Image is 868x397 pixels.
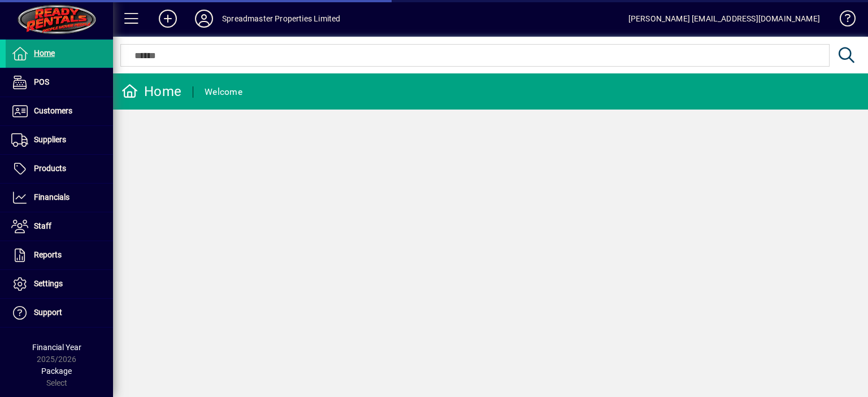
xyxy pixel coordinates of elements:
[6,97,113,125] a: Customers
[34,308,62,317] span: Support
[6,212,113,241] a: Staff
[32,343,81,352] span: Financial Year
[121,82,181,101] div: Home
[34,49,55,58] span: Home
[6,241,113,269] a: Reports
[34,164,66,173] span: Products
[222,10,340,28] div: Spreadmaster Properties Limited
[6,184,113,212] a: Financials
[34,193,70,202] span: Financials
[34,279,63,288] span: Settings
[831,2,854,39] a: Knowledge Base
[34,77,49,86] span: POS
[205,83,242,101] div: Welcome
[6,155,113,183] a: Products
[6,68,113,97] a: POS
[34,135,66,144] span: Suppliers
[6,270,113,298] a: Settings
[34,106,72,115] span: Customers
[34,221,51,230] span: Staff
[6,126,113,154] a: Suppliers
[41,367,72,376] span: Package
[34,250,62,259] span: Reports
[628,10,820,28] div: [PERSON_NAME] [EMAIL_ADDRESS][DOMAIN_NAME]
[6,299,113,327] a: Support
[150,8,186,29] button: Add
[186,8,222,29] button: Profile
